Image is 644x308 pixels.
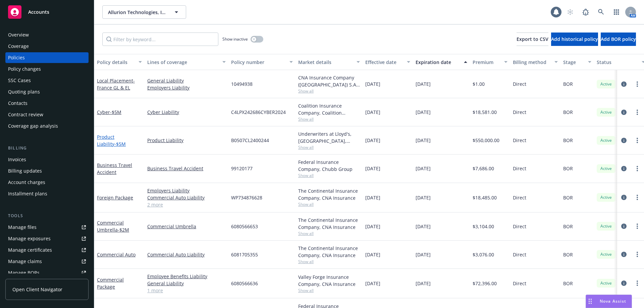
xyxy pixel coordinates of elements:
button: Policy details [94,54,145,70]
a: Policies [5,52,89,63]
div: Stage [563,59,584,66]
a: Overview [5,29,89,40]
div: Underwriters at Lloyd's, [GEOGRAPHIC_DATA], [PERSON_NAME] of [GEOGRAPHIC_DATA], Clinical Trials I... [298,130,360,144]
span: BOR [563,137,573,144]
span: [DATE] [365,165,380,172]
span: $3,104.00 [473,223,494,230]
button: Expiration date [413,54,470,70]
span: [DATE] [365,223,380,230]
span: 99120177 [231,165,253,172]
div: Expiration date [416,59,460,66]
a: Coverage gap analysis [5,121,89,131]
span: Show all [298,201,360,207]
a: Search [594,5,608,19]
span: [DATE] [365,194,380,201]
div: Manage claims [8,256,42,267]
span: Show all [298,116,360,122]
a: Foreign Package [97,194,133,201]
a: circleInformation [620,222,628,230]
span: Add historical policy [551,36,598,42]
span: Manage exposures [5,233,89,244]
span: $3,076.00 [473,251,494,258]
span: Nova Assist [600,298,626,304]
div: CNA Insurance Company ([GEOGRAPHIC_DATA]) S.A., CNA Insurance [298,74,360,88]
a: circleInformation [620,136,628,144]
a: Business Travel Accident [97,162,132,175]
span: Active [599,280,613,286]
span: - $5M [110,109,121,115]
span: $18,485.00 [473,194,497,201]
div: Overview [8,29,29,40]
span: Active [599,194,613,200]
div: Policies [8,52,25,63]
button: Premium [470,54,510,70]
div: Billing method [513,59,550,66]
span: Direct [513,165,526,172]
a: more [633,279,641,287]
div: Installment plans [8,188,47,199]
div: The Continental Insurance Company, CNA Insurance [298,187,360,201]
div: Coverage [8,41,29,52]
a: circleInformation [620,279,628,287]
a: SSC Cases [5,75,89,86]
a: more [633,136,641,144]
a: Commercial Auto Liability [147,251,226,258]
span: Open Client Navigator [12,286,62,293]
a: Manage certificates [5,245,89,255]
a: more [633,193,641,201]
span: [DATE] [365,80,380,87]
a: Installment plans [5,188,89,199]
span: 6080566653 [231,223,258,230]
a: circleInformation [620,250,628,258]
div: Effective date [365,59,403,66]
span: $1.00 [473,80,485,87]
span: 6081705355 [231,251,258,258]
button: Effective date [363,54,413,70]
span: 6080566636 [231,280,258,287]
div: Drag to move [586,295,594,308]
a: Start snowing [563,5,577,19]
span: Direct [513,280,526,287]
span: [DATE] [416,194,431,201]
span: [DATE] [416,165,431,172]
button: Policy number [228,54,296,70]
a: Manage claims [5,256,89,267]
div: Quoting plans [8,86,40,97]
a: Coverage [5,41,89,52]
a: Manage files [5,222,89,233]
span: $18,581.00 [473,109,497,116]
span: [DATE] [365,251,380,258]
span: BOR [563,80,573,87]
div: Tools [5,212,89,219]
a: Product Liability [147,137,226,144]
span: Show all [298,173,360,178]
a: Switch app [610,5,623,19]
div: Valley Forge Insurance Company, CNA Insurance [298,273,360,288]
span: Direct [513,251,526,258]
span: WP734876628 [231,194,262,201]
span: Active [599,137,613,143]
a: Commercial Auto Liability [147,194,226,201]
a: Billing updates [5,166,89,176]
span: Active [599,251,613,257]
span: BOR [563,223,573,230]
a: Product Liability [97,134,126,147]
a: more [633,165,641,173]
span: Direct [513,109,526,116]
div: Account charges [8,177,45,188]
span: Show all [298,259,360,264]
span: [DATE] [365,109,380,116]
span: $72,396.00 [473,280,497,287]
span: Active [599,109,613,115]
span: C4LPX242686CYBER2024 [231,109,286,116]
div: Policy details [97,59,135,66]
span: Direct [513,194,526,201]
span: B0507CL2400244 [231,137,269,144]
a: more [633,108,641,116]
span: Direct [513,137,526,144]
a: circleInformation [620,165,628,173]
button: Add BOR policy [601,33,636,46]
span: Show all [298,288,360,293]
span: BOR [563,109,573,116]
a: Employers Liability [147,187,226,194]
